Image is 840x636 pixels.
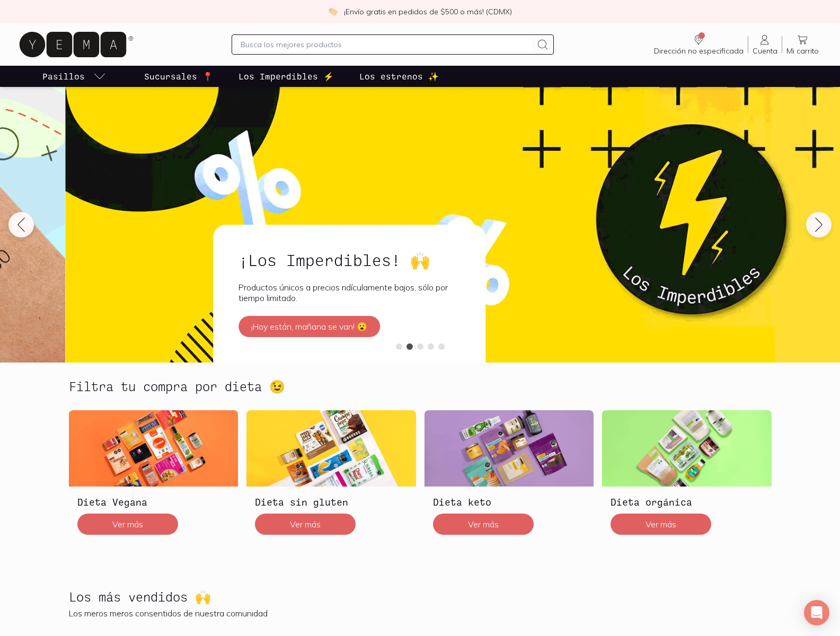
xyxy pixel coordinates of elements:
[359,70,439,83] p: Los estrenos ✨
[238,316,380,337] button: ¡Hoy están, mañana se van! 😮
[144,70,213,83] p: Sucursales 📍
[425,410,594,487] img: Dieta keto
[344,6,512,17] p: ¡Envío gratis en pedidos de $500 o más! (CDMX)
[213,225,485,363] a: ¡Los Imperdibles! 🙌Productos únicos a precios ridículamente bajos, sólo por tiempo limitado.¡Hoy ...
[804,600,829,625] div: Open Intercom Messenger
[69,590,211,604] h2: Los más vendidos 🙌
[238,250,460,269] h2: ¡Los Imperdibles! 🙌
[748,33,782,56] a: Cuenta
[77,514,178,535] button: Ver más
[69,410,238,543] a: Dieta VeganaDieta VeganaVer más
[786,46,819,56] span: Mi carrito
[69,608,772,619] p: Los meros meros consentidos de nuestra comunidad
[42,70,85,83] p: Pasillos
[255,495,408,509] h3: Dieta sin gluten
[328,7,338,16] img: check
[650,33,748,56] a: Dirección no especificada
[753,46,777,56] span: Cuenta
[246,410,416,543] a: Dieta sin glutenDieta sin glutenVer más
[77,495,230,509] h3: Dieta Vegana
[611,495,763,509] h3: Dieta orgánica
[602,410,772,543] a: Dieta orgánicaDieta orgánicaVer más
[433,495,586,509] h3: Dieta keto
[40,66,108,87] a: pasillo-todos-link
[241,38,532,51] input: Busca los mejores productos
[611,514,711,535] button: Ver más
[357,66,441,87] a: Los estrenos ✨
[238,70,334,83] p: Los Imperdibles ⚡️
[69,379,285,393] h2: Filtra tu compra por dieta 😉
[654,46,744,56] span: Dirección no especificada
[142,66,215,87] a: Sucursales 📍
[433,514,534,535] button: Ver más
[782,33,823,56] a: Mi carrito
[255,514,356,535] button: Ver más
[425,410,594,543] a: Dieta ketoDieta ketoVer más
[236,66,336,87] a: Los Imperdibles ⚡️
[69,410,238,487] img: Dieta Vegana
[238,282,460,303] p: Productos únicos a precios ridículamente bajos, sólo por tiempo limitado.
[246,410,416,487] img: Dieta sin gluten
[602,410,772,487] img: Dieta orgánica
